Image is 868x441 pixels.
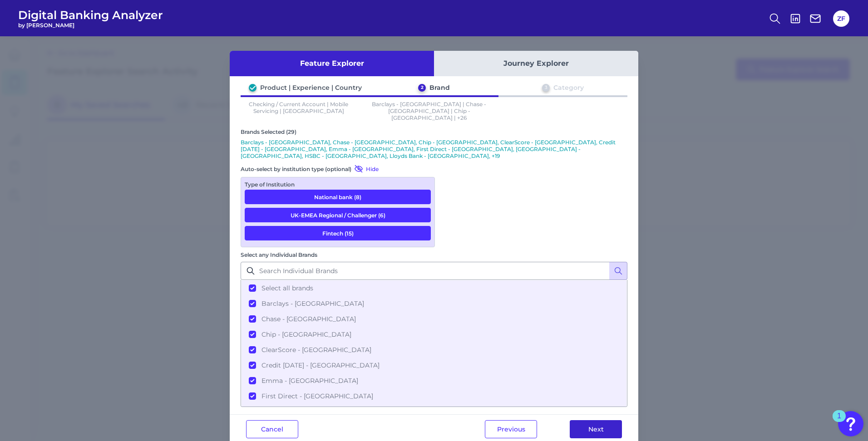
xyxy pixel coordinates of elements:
[261,377,358,385] span: Emma - [GEOGRAPHIC_DATA]
[241,251,317,258] label: Select any Individual Brands
[261,346,371,354] span: ClearScore - [GEOGRAPHIC_DATA]
[434,51,638,76] button: Journey Explorer
[241,128,627,135] div: Brands Selected (29)
[242,358,626,373] button: Credit [DATE] - [GEOGRAPHIC_DATA]
[418,84,426,92] div: 2
[261,392,373,400] span: First Direct - [GEOGRAPHIC_DATA]
[230,51,434,76] button: Feature Explorer
[833,10,849,27] button: ZF
[242,280,626,296] button: Select all brands
[246,420,298,438] button: Cancel
[18,8,163,22] span: Digital Banking Analyzer
[241,139,627,159] p: Barclays - [GEOGRAPHIC_DATA], Chase - [GEOGRAPHIC_DATA], Chip - [GEOGRAPHIC_DATA], ClearScore - [...
[18,22,163,29] span: by [PERSON_NAME]
[429,83,450,92] div: Brand
[241,262,627,280] input: Search Individual Brands
[837,416,841,428] div: 1
[261,315,356,323] span: Chase - [GEOGRAPHIC_DATA]
[261,299,364,308] span: Barclays - [GEOGRAPHIC_DATA]
[242,342,626,358] button: ClearScore - [GEOGRAPHIC_DATA]
[260,83,362,92] div: Product | Experience | Country
[242,373,626,388] button: Emma - [GEOGRAPHIC_DATA]
[242,404,626,419] button: [GEOGRAPHIC_DATA] - [GEOGRAPHIC_DATA]
[245,181,431,188] div: Type of Institution
[553,83,584,92] div: Category
[542,84,550,92] div: 3
[485,420,537,438] button: Previous
[242,388,626,404] button: First Direct - [GEOGRAPHIC_DATA]
[245,190,431,204] button: National bank (8)
[261,330,351,338] span: Chip - [GEOGRAPHIC_DATA]
[242,296,626,311] button: Barclays - [GEOGRAPHIC_DATA]
[242,311,626,327] button: Chase - [GEOGRAPHIC_DATA]
[245,226,431,240] button: Fintech (15)
[351,164,379,173] button: Hide
[371,101,488,121] p: Barclays - [GEOGRAPHIC_DATA] | Chase - [GEOGRAPHIC_DATA] | Chip - [GEOGRAPHIC_DATA] | +26
[261,361,380,369] span: Credit [DATE] - [GEOGRAPHIC_DATA]
[241,164,435,173] div: Auto-select by institution type (optional)
[241,101,357,121] p: Checking / Current Account | Mobile Servicing | [GEOGRAPHIC_DATA]
[242,327,626,342] button: Chip - [GEOGRAPHIC_DATA]
[570,420,622,438] button: Next
[838,411,863,436] button: Open Resource Center, 1 new notification
[245,208,431,222] button: UK-EMEA Regional / Challenger (6)
[261,284,313,292] span: Select all brands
